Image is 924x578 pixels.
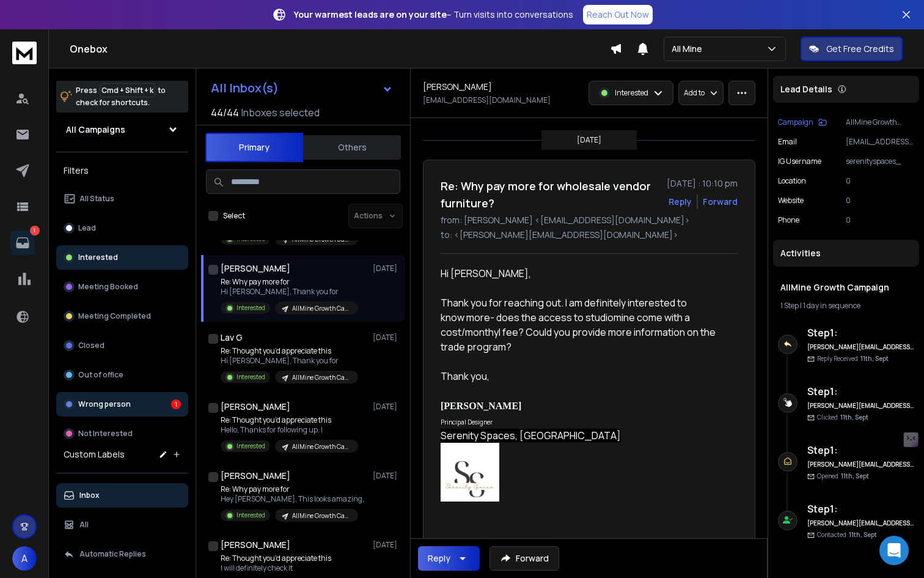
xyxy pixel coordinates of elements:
[79,491,100,500] p: Inbox
[78,282,138,292] p: Meeting Booked
[221,563,358,573] p: I will definitely check it
[807,519,914,528] h6: [PERSON_NAME][EMAIL_ADDRESS][DOMAIN_NAME]
[441,229,738,241] p: to: <[PERSON_NAME][EMAIL_ADDRESS][DOMAIN_NAME]>
[292,442,351,451] p: AllMine Growth Campaign
[817,530,877,539] p: Contacted
[56,304,188,328] button: Meeting Completed
[221,332,243,344] h1: Lav G
[587,9,649,21] p: Reach Out Now
[807,460,914,469] h6: [PERSON_NAME][EMAIL_ADDRESS][DOMAIN_NAME]
[441,443,499,502] img: AIorK4zy_FCY_3iSGOYy1rZzCB4DhC1e8nD356dgN4SqRMpwEfmwv3IQuUQHbTSL6wT-DYxrWVihcgMoVfoF
[423,95,551,105] p: [EMAIL_ADDRESS][DOMAIN_NAME]
[801,37,903,61] button: Get Free Credits
[441,177,659,212] h1: Re: Why pay more for wholesale vendor furniture?
[373,402,400,412] p: [DATE]
[615,88,648,98] p: Interested
[490,546,559,571] button: Forward
[879,536,909,565] div: Open Intercom Messenger
[778,117,827,127] button: Campaign
[373,471,400,481] p: [DATE]
[428,552,450,565] div: Reply
[441,266,728,281] div: Hi [PERSON_NAME],
[30,226,40,235] p: 1
[221,287,358,297] p: Hi [PERSON_NAME], Thank you for
[221,277,358,287] p: Re: Why pay more for
[221,470,290,482] h1: [PERSON_NAME]
[807,384,914,399] h6: Step 1 :
[846,157,914,166] p: serenityspaces_
[79,194,114,204] p: All Status
[441,369,728,516] div: Thank you,
[703,196,738,208] div: Forward
[78,370,123,380] p: Out of office
[807,401,914,410] h6: [PERSON_NAME][EMAIL_ADDRESS][DOMAIN_NAME]
[684,88,705,98] p: Add to
[237,511,265,520] p: Interested
[846,176,914,186] p: 0
[221,262,290,275] h1: [PERSON_NAME]
[583,5,653,24] a: Reach Out Now
[205,133,303,162] button: Primary
[778,157,821,166] p: IG Username
[10,231,35,255] a: 1
[221,425,358,435] p: Hello, Thanks for following up. I
[418,546,480,571] button: Reply
[778,137,797,147] p: Email
[780,83,832,95] p: Lead Details
[846,137,914,147] p: [EMAIL_ADDRESS][DOMAIN_NAME]
[849,530,877,539] span: 11th, Sept
[373,333,400,343] p: [DATE]
[441,429,621,442] span: Serenity Spaces, [GEOGRAPHIC_DATA]
[803,300,860,311] span: 1 day in sequence
[778,215,799,225] p: Phone
[840,413,868,421] span: 11th, Sept
[171,399,181,409] div: 1
[441,214,738,226] p: from: [PERSON_NAME] <[EMAIL_ADDRESS][DOMAIN_NAME]>
[441,418,493,426] font: Principal Designer
[807,443,914,458] h6: Step 1 :
[56,245,188,270] button: Interested
[817,472,869,481] p: Opened
[56,275,188,299] button: Meeting Booked
[846,117,914,127] p: AllMine Growth Campaign
[221,539,290,551] h1: [PERSON_NAME]
[292,373,351,382] p: AllMine Growth Campaign
[669,196,692,208] button: Reply
[241,105,320,120] h3: Inboxes selected
[221,415,358,425] p: Re: Thought you’d appreciate this
[221,494,364,504] p: Hey [PERSON_NAME], This looks amazing,
[778,196,804,206] p: website
[221,484,364,494] p: Re: Why pay more for
[807,325,914,340] h6: Step 1 :
[672,43,707,55] p: All Mine
[292,304,351,313] p: AllMine Growth Campaign
[79,520,89,530] p: All
[846,196,914,206] p: 0
[778,117,813,127] p: Campaign
[12,546,37,571] button: A
[780,300,799,311] span: 1 Step
[577,135,601,145] p: [DATE]
[56,421,188,446] button: Not Interested
[860,354,889,363] span: 11th, Sept
[807,343,914,352] h6: [PERSON_NAME][EMAIL_ADDRESS][DOMAIN_NAME]
[778,176,806,186] p: location
[56,187,188,211] button: All Status
[237,372,265,382] p: Interested
[78,429,133,439] p: Not Interested
[221,356,358,366] p: Hi [PERSON_NAME], Thank you for
[221,554,358,563] p: Re: Thought you’d appreciate this
[294,9,447,20] strong: Your warmest leads are on your site
[423,81,492,93] h1: [PERSON_NAME]
[223,211,245,221] label: Select
[807,502,914,516] h6: Step 1 :
[100,83,155,97] span: Cmd + Shift + k
[201,76,403,100] button: All Inbox(s)
[64,448,125,461] h3: Custom Labels
[78,311,151,321] p: Meeting Completed
[780,281,912,294] h1: AllMine Growth Campaign
[70,42,610,56] h1: Onebox
[667,177,738,190] p: [DATE] : 10:10 pm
